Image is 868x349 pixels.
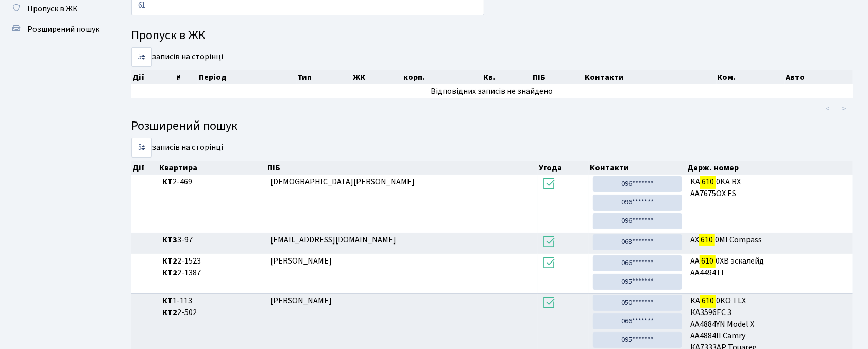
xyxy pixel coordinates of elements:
th: Період [198,70,297,84]
th: Ком. [717,70,785,84]
th: ПІБ [266,161,538,175]
span: 2-469 [162,176,262,188]
span: [DEMOGRAPHIC_DATA][PERSON_NAME] [270,176,415,187]
th: # [175,70,198,84]
th: Контакти [589,161,687,175]
a: Розширений пошук [5,19,108,40]
b: КТ2 [162,255,177,267]
select: записів на сторінці [131,47,152,67]
span: 3-97 [162,234,262,246]
b: КТ3 [162,234,177,246]
th: Тип [297,70,352,84]
span: [PERSON_NAME] [270,255,332,267]
th: Держ. номер [687,161,853,175]
mark: 610 [700,174,716,189]
th: корп. [402,70,483,84]
b: КТ2 [162,267,177,278]
span: АА 0ХВ эскалейд АА4494ТІ [690,255,848,279]
b: КТ [162,295,173,306]
b: КТ2 [162,307,177,318]
th: Кв. [483,70,532,84]
span: KA 0KA RX AA7675ОХ ES [690,176,848,200]
span: [EMAIL_ADDRESS][DOMAIN_NAME] [270,234,396,246]
td: Відповідних записів не знайдено [131,84,853,98]
label: записів на сторінці [131,138,223,158]
th: Дії [131,161,158,175]
span: [PERSON_NAME] [270,295,332,306]
mark: 610 [700,293,716,308]
th: ПІБ [532,70,584,84]
b: КТ [162,176,173,187]
span: 2-1523 2-1387 [162,255,262,279]
select: записів на сторінці [131,138,152,158]
th: Контакти [584,70,717,84]
th: Угода [538,161,588,175]
h4: Пропуск в ЖК [131,28,853,43]
span: Пропуск в ЖК [27,3,78,14]
th: Авто [785,70,853,84]
th: Квартира [158,161,266,175]
span: 1-113 2-502 [162,295,262,319]
mark: 610 [700,254,715,268]
h4: Розширений пошук [131,119,853,134]
label: записів на сторінці [131,47,223,67]
mark: 610 [699,233,714,247]
th: Дії [131,70,175,84]
span: AX 0MI Compass [690,234,848,246]
th: ЖК [352,70,402,84]
span: Розширений пошук [27,24,99,35]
